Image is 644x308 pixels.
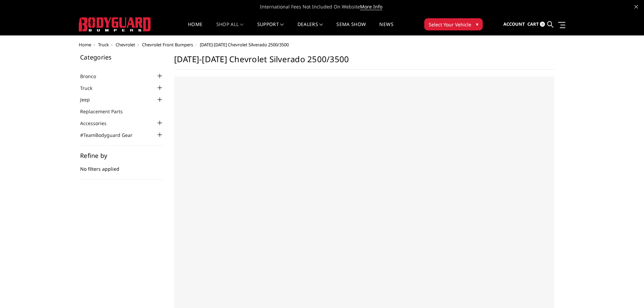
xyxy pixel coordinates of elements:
[174,54,554,70] h1: [DATE]-[DATE] Chevrolet Silverado 2500/3500
[360,3,382,10] a: More Info
[429,21,471,28] span: Select Your Vehicle
[80,73,104,80] a: Bronco
[336,22,366,35] a: SEMA Show
[200,42,289,48] span: [DATE]-[DATE] Chevrolet Silverado 2500/3500
[188,22,202,35] a: Home
[540,22,545,27] span: 0
[80,85,101,92] a: Truck
[80,152,164,180] div: No filters applied
[424,18,483,30] button: Select Your Vehicle
[80,152,164,159] h5: Refine by
[257,22,284,35] a: Support
[80,120,115,127] a: Accessories
[116,42,135,48] a: Chevrolet
[379,22,393,35] a: News
[80,96,98,103] a: Jeep
[503,15,525,33] a: Account
[80,108,131,115] a: Replacement Parts
[80,132,141,139] a: #TeamBodyguard Gear
[142,42,193,48] a: Chevrolet Front Bumpers
[216,22,244,35] a: shop all
[503,21,525,27] span: Account
[80,54,164,60] h5: Categories
[79,17,151,31] img: BODYGUARD BUMPERS
[297,22,323,35] a: Dealers
[527,21,539,27] span: Cart
[476,21,478,28] span: ▾
[527,15,545,33] a: Cart 0
[79,42,91,48] a: Home
[98,42,109,48] a: Truck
